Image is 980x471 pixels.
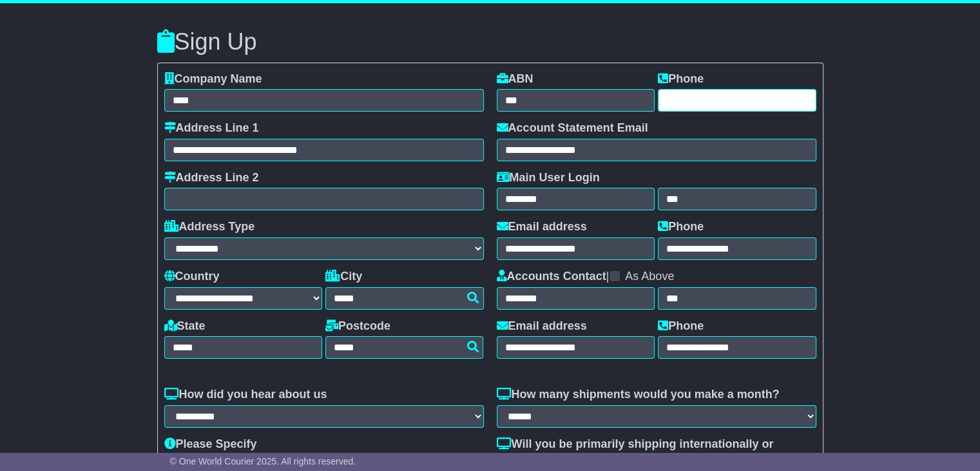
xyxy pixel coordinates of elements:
label: Account Statement Email [497,121,648,135]
label: Address Type [164,220,255,234]
label: Address Line 2 [164,171,259,185]
label: Address Line 1 [164,121,259,135]
label: Phone [658,319,704,334]
label: Email address [497,319,587,334]
label: Main User Login [497,171,600,185]
label: Company Name [164,72,262,86]
label: State [164,319,206,334]
label: Phone [658,72,704,86]
label: Will you be primarily shipping internationally or domestically? [497,437,816,465]
h3: Sign Up [157,29,823,55]
span: © One World Courier 2025. All rights reserved. [170,456,356,466]
label: Phone [658,220,704,234]
label: Postcode [325,319,390,334]
label: Country [164,270,220,284]
label: Email address [497,220,587,234]
label: City [325,270,362,284]
label: As Above [625,270,674,284]
label: How many shipments would you make a month? [497,388,780,402]
div: | [497,270,816,287]
label: ABN [497,72,533,86]
label: Please Specify [164,437,257,452]
label: How did you hear about us [164,388,327,402]
label: Accounts Contact [497,270,606,284]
